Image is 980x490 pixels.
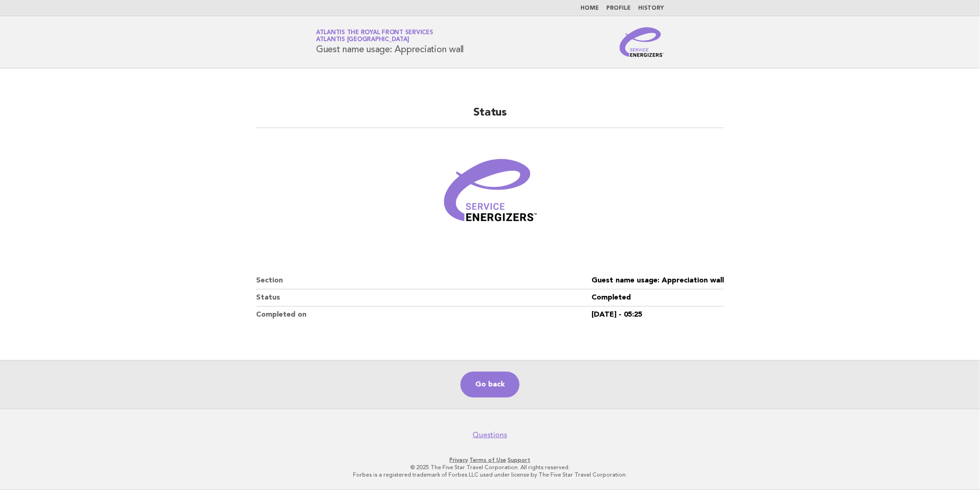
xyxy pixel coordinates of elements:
h1: Guest name usage: Appreciation wall [316,30,464,54]
img: Verified [435,139,545,250]
a: Privacy [450,457,468,463]
dt: Completed on [256,306,592,323]
dt: Section [256,272,592,289]
a: Atlantis The Royal Front ServicesAtlantis [GEOGRAPHIC_DATA] [316,30,433,43]
p: Forbes is a registered trademark of Forbes LLC used under license by The Five Star Travel Corpora... [208,471,772,478]
dd: [DATE] - 05:25 [592,306,724,323]
dt: Status [256,289,592,306]
p: © 2025 The Five Star Travel Corporation. All rights reserved. [208,464,772,471]
dd: Guest name usage: Appreciation wall [592,272,724,289]
h2: Status [256,105,724,128]
a: Profile [606,6,631,11]
p: · · [208,456,772,464]
a: Questions [473,430,508,440]
dd: Completed [592,289,724,306]
a: Terms of Use [470,457,507,463]
span: Atlantis [GEOGRAPHIC_DATA] [316,37,409,43]
img: Service Energizers [620,27,664,57]
a: History [638,6,664,11]
a: Support [508,457,531,463]
a: Home [580,6,599,11]
a: Go back [460,372,520,398]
